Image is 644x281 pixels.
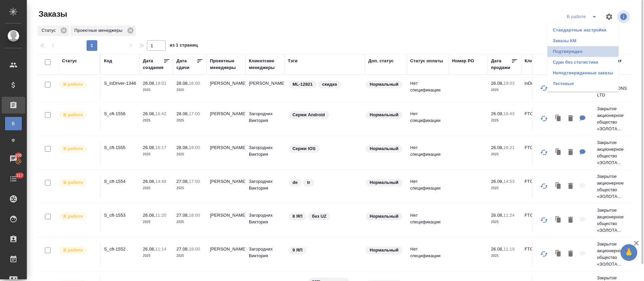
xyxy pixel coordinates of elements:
[176,111,189,116] p: 28.08,
[552,112,565,126] button: Клонировать
[322,81,337,88] p: скидка
[407,141,449,164] td: Нет спецификации
[503,145,515,150] p: 16:21
[155,213,166,218] p: 11:20
[370,112,398,118] p: Нормальный
[407,77,449,100] td: Нет спецификации
[525,80,557,87] p: inDriver
[288,80,362,89] div: ML-12821, скидка
[503,213,515,218] p: 11:24
[491,213,503,218] p: 26.08,
[104,144,136,151] p: S_cft-1555
[189,81,200,86] p: 16:00
[5,134,22,147] a: Ф
[292,179,298,186] p: de
[536,212,552,228] button: Обновить
[503,179,515,184] p: 14:53
[292,247,303,254] p: 9 ЯП
[189,179,200,184] p: 17:00
[365,111,404,120] div: Статус по умолчанию для стандартных заказов
[370,179,398,186] p: Нормальный
[63,112,83,118] p: В работе
[176,185,203,192] p: 2025
[207,242,246,266] td: [PERSON_NAME]
[365,212,404,221] div: Статус по умолчанию для стандартных заказов
[525,178,557,185] p: FTC
[288,58,298,64] div: Тэги
[155,145,166,150] p: 16:17
[170,41,198,51] span: из 1 страниц
[292,81,313,88] p: ML-12821
[12,172,27,179] span: 317
[2,170,25,187] a: 317
[143,111,155,116] p: 26.08,
[368,58,394,64] div: Доп. статус
[176,87,203,93] p: 2025
[370,247,398,254] p: Нормальный
[547,78,619,89] li: Тестовые
[597,106,629,132] p: Закрытое акционерное общество «ЗОЛОТА...
[155,81,166,86] p: 19:01
[155,247,166,252] p: 11:14
[410,58,443,64] div: Статус оплаты
[176,145,189,150] p: 28.08,
[104,58,112,64] div: Код
[597,173,629,200] p: Закрытое акционерное общество «ЗОЛОТА...
[292,112,325,118] p: Сержи Android
[143,87,170,93] p: 2025
[503,81,515,86] p: 19:03
[407,175,449,198] td: Нет спецификации
[491,247,503,252] p: 26.08,
[8,120,18,127] span: В
[292,145,316,152] p: Сержи IOS
[525,58,540,64] div: Клиент
[63,179,83,186] p: В работе
[597,241,629,268] p: Закрытое акционерное общество «ЗОЛОТА...
[525,144,557,151] p: FTC
[104,111,136,117] p: S_cft-1556
[365,246,404,255] div: Статус по умолчанию для стандартных заказов
[407,209,449,232] td: Нет спецификации
[407,242,449,266] td: Нет спецификации
[143,117,170,124] p: 2025
[104,212,136,219] p: S_cft-1553
[143,213,155,218] p: 26.08,
[8,137,18,144] span: Ф
[565,112,576,126] button: Удалить
[552,146,565,159] button: Клонировать
[491,81,503,86] p: 26.08,
[547,36,619,46] li: Заказы КМ
[292,213,303,220] p: 8 ЯП
[176,151,203,158] p: 2025
[176,117,203,124] p: 2025
[104,178,136,185] p: S_cft-1554
[617,10,631,23] span: Посмотреть информацию
[547,25,619,36] li: Стандартные настройки
[207,107,246,131] td: [PERSON_NAME]
[547,68,619,78] li: Неподтвержденные заказы
[536,246,552,262] button: Обновить
[307,179,310,186] p: tr
[143,247,155,252] p: 26.08,
[70,25,136,36] div: Проектные менеджеры
[59,111,97,120] div: Выставляет ПМ после принятия заказа от КМа
[189,111,200,116] p: 17:00
[37,9,67,19] span: Заказы
[288,144,362,153] div: Сержи IOS
[2,150,25,167] a: 100
[491,58,511,71] div: Дата продажи
[525,111,557,117] p: FTC
[288,178,362,187] div: de, tr
[176,219,203,225] p: 2025
[176,179,189,184] p: 27.08,
[143,219,170,225] p: 2025
[597,207,629,234] p: Закрытое акционерное общество «ЗОЛОТА...
[143,145,155,150] p: 26.08,
[11,152,26,159] span: 100
[143,185,170,192] p: 2025
[189,145,200,150] p: 19:00
[176,58,197,71] div: Дата сдачи
[5,117,22,130] a: В
[365,144,404,153] div: Статус по умолчанию для стандартных заказов
[59,212,97,221] div: Выставляет ПМ после принятия заказа от КМа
